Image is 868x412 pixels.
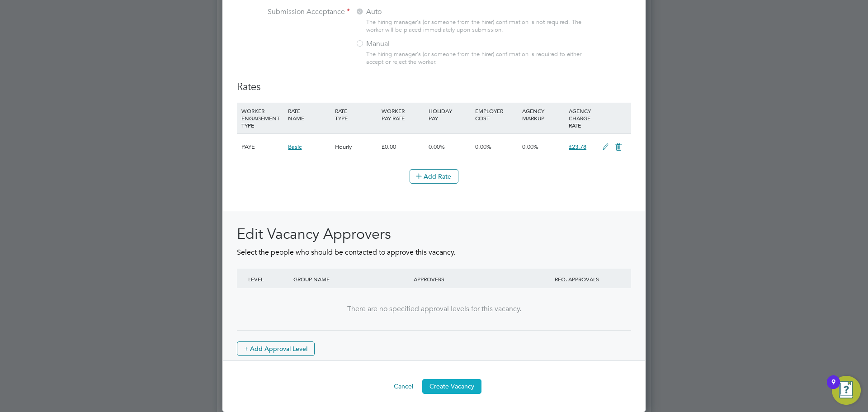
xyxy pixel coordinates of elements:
div: PAYE [239,134,286,160]
div: WORKER ENGAGEMENT TYPE [239,103,286,133]
div: Hourly [333,134,379,160]
span: Select the people who should be contacted to approve this vacancy. [237,248,455,257]
button: Open Resource Center, 9 new notifications [832,376,861,405]
h2: Edit Vacancy Approvers [237,225,631,244]
div: RATE TYPE [333,103,379,126]
span: £23.78 [569,143,586,151]
button: Add Rate [410,169,458,184]
h3: Rates [237,81,631,94]
div: The hiring manager's (or someone from the hirer) confirmation is required to either accept or rej... [366,51,586,66]
div: EMPLOYER COST [473,103,519,126]
label: Manual [355,39,468,49]
button: Create Vacancy [422,379,481,393]
div: WORKER PAY RATE [379,103,426,126]
div: 9 [831,382,835,394]
span: 0.00% [429,143,445,151]
div: There are no specified approval levels for this vacancy. [246,304,622,314]
div: APPROVERS [411,269,532,289]
span: Basic [288,143,302,151]
label: Auto [355,7,468,17]
div: LEVEL [246,269,291,289]
div: The hiring manager's (or someone from the hirer) confirmation is not required. The worker will be... [366,19,586,34]
button: + Add Approval Level [237,341,315,356]
div: AGENCY MARKUP [520,103,566,126]
div: AGENCY CHARGE RATE [566,103,598,133]
label: Submission Acceptance [237,7,350,17]
button: Cancel [387,379,420,393]
div: HOLIDAY PAY [426,103,473,126]
div: RATE NAME [286,103,332,126]
div: £0.00 [379,134,426,160]
div: REQ. APPROVALS [532,269,622,289]
span: 0.00% [475,143,491,151]
span: 0.00% [522,143,538,151]
div: GROUP NAME [291,269,411,289]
